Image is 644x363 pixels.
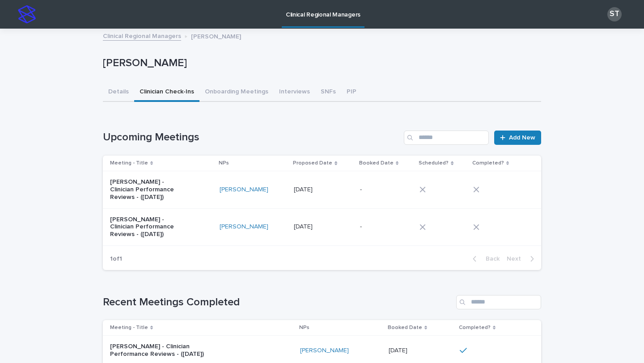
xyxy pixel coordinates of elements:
[293,158,332,168] p: Proposed Date
[507,256,526,262] span: Next
[509,135,535,141] span: Add New
[110,158,148,168] p: Meeting - Title
[110,216,185,238] p: [PERSON_NAME] - Clinician Performance Reviews - ([DATE])
[103,171,541,208] tr: [PERSON_NAME] - Clinician Performance Reviews - ([DATE])[PERSON_NAME] [DATE][DATE] --
[103,296,453,309] h1: Recent Meetings Completed
[299,323,309,333] p: NPs
[18,5,36,23] img: stacker-logo-s-only.png
[199,83,274,102] button: Onboarding Meetings
[191,31,241,41] p: [PERSON_NAME]
[294,221,314,231] p: [DATE]
[103,131,400,144] h1: Upcoming Meetings
[110,323,148,333] p: Meeting - Title
[472,158,504,168] p: Completed?
[220,186,268,194] a: [PERSON_NAME]
[220,223,268,231] a: [PERSON_NAME]
[503,255,541,263] button: Next
[103,248,129,270] p: 1 of 1
[315,83,341,102] button: SNFs
[274,83,315,102] button: Interviews
[103,208,541,245] tr: [PERSON_NAME] - Clinician Performance Reviews - ([DATE])[PERSON_NAME] [DATE][DATE] --
[360,221,364,231] p: -
[389,345,409,355] p: [DATE]
[103,30,181,41] a: Clinical Regional Managers
[494,131,541,145] a: Add New
[103,83,134,102] button: Details
[466,255,503,263] button: Back
[607,7,622,21] div: ST
[359,158,394,168] p: Booked Date
[480,256,500,262] span: Back
[110,343,222,358] p: [PERSON_NAME] - Clinician Performance Reviews - ([DATE])
[300,347,349,355] a: [PERSON_NAME]
[294,184,314,194] p: [DATE]
[134,83,199,102] button: Clinician Check-Ins
[341,83,362,102] button: PIP
[388,323,422,333] p: Booked Date
[404,131,489,145] input: Search
[459,323,491,333] p: Completed?
[103,57,538,70] p: [PERSON_NAME]
[360,184,364,194] p: -
[419,158,449,168] p: Scheduled?
[110,178,185,201] p: [PERSON_NAME] - Clinician Performance Reviews - ([DATE])
[456,295,541,309] input: Search
[219,158,229,168] p: NPs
